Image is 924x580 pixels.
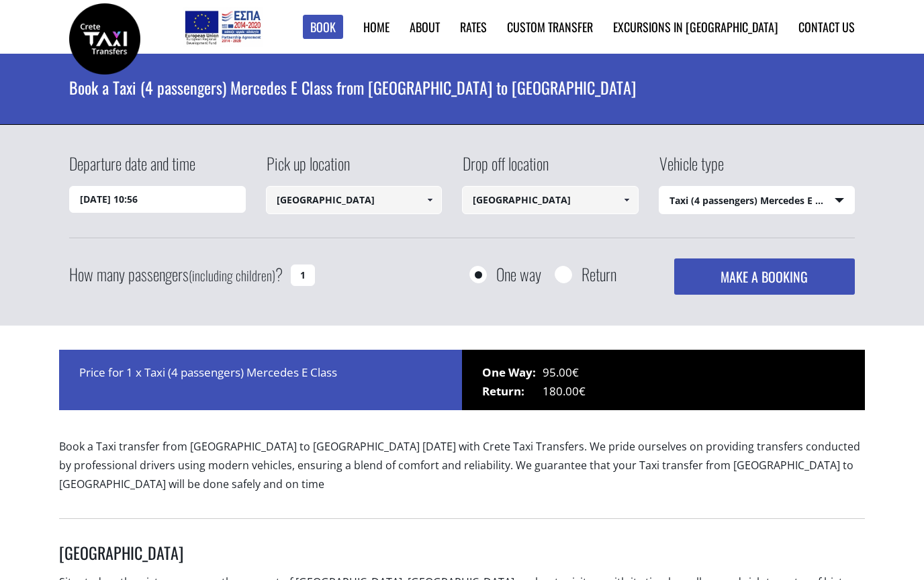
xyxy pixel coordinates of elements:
[59,437,865,505] p: Book a Taxi transfer from [GEOGRAPHIC_DATA] to [GEOGRAPHIC_DATA] [DATE] with Crete Taxi Transfers...
[363,18,389,36] a: Home
[460,18,487,36] a: Rates
[69,258,283,291] label: How many passengers ?
[674,258,855,295] button: MAKE A BOOKING
[266,186,443,214] input: Select pickup location
[615,186,637,214] a: Show All Items
[183,7,263,47] img: e-bannersEUERDF180X90.jpg
[659,187,855,215] span: Taxi (4 passengers) Mercedes E Class
[462,152,549,186] label: Drop off location
[410,18,440,36] a: About
[613,18,778,36] a: Excursions in [GEOGRAPHIC_DATA]
[59,350,462,410] div: Price for 1 x Taxi (4 passengers) Mercedes E Class
[798,18,855,36] a: Contact us
[189,265,275,285] small: (including children)
[582,266,616,283] label: Return
[482,363,543,382] span: One Way:
[507,18,593,36] a: Custom Transfer
[69,152,195,186] label: Departure date and time
[659,152,724,186] label: Vehicle type
[462,186,639,214] input: Select drop-off location
[462,350,865,410] div: 95.00€ 180.00€
[266,152,350,186] label: Pick up location
[69,30,140,44] a: Crete Taxi Transfers | Book a Taxi transfer from Rethymnon city to Heraklion airport | Crete Taxi...
[59,542,865,573] h3: [GEOGRAPHIC_DATA]
[496,266,541,283] label: One way
[303,15,343,40] a: Book
[69,54,855,121] h1: Book a Taxi (4 passengers) Mercedes E Class from [GEOGRAPHIC_DATA] to [GEOGRAPHIC_DATA]
[69,3,140,75] img: Crete Taxi Transfers | Book a Taxi transfer from Rethymnon city to Heraklion airport | Crete Taxi...
[419,186,441,214] a: Show All Items
[482,382,543,401] span: Return:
